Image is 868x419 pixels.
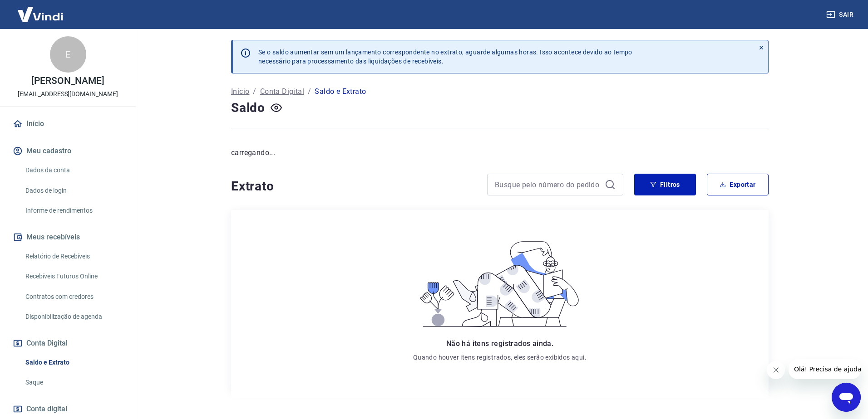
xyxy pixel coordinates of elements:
span: Não há itens registrados ainda. [446,339,553,348]
p: Se o saldo aumentar sem um lançamento correspondente no extrato, aguarde algumas horas. Isso acon... [258,48,632,66]
span: Conta digital [26,403,67,415]
a: Início [11,114,125,134]
span: Olá! Precisa de ajuda? [5,6,76,14]
a: Saque [22,373,125,392]
button: Conta Digital [11,333,125,353]
a: Disponibilização de agenda [22,307,125,326]
p: / [253,86,256,97]
a: Conta digital [11,399,125,419]
div: E [50,36,86,73]
p: Quando houver itens registrados, eles serão exibidos aqui. [413,353,587,362]
h4: Extrato [231,177,476,195]
p: carregando... [231,147,769,158]
iframe: Botão para abrir a janela de mensagens [832,383,861,412]
a: Conta Digital [260,86,304,97]
a: Recebíveis Futuros Online [22,267,125,286]
a: Dados de login [22,181,125,200]
a: Informe de rendimentos [22,201,125,220]
h4: Saldo [231,99,265,117]
button: Exportar [707,174,769,195]
a: Relatório de Recebíveis [22,247,125,266]
button: Sair [824,6,857,23]
img: Vindi [11,0,70,28]
a: Início [231,86,249,97]
a: Saldo e Extrato [22,353,125,372]
p: / [308,86,311,97]
p: [PERSON_NAME] [31,76,104,86]
button: Filtros [634,174,696,195]
a: Dados da conta [22,161,125,180]
button: Meu cadastro [11,141,125,161]
p: [EMAIL_ADDRESS][DOMAIN_NAME] [18,89,118,99]
a: Contratos com credores [22,287,125,306]
button: Meus recebíveis [11,227,125,247]
input: Busque pelo número do pedido [495,178,601,191]
p: Saldo e Extrato [315,86,366,97]
iframe: Fechar mensagem [767,361,785,379]
iframe: Mensagem da empresa [789,359,861,379]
